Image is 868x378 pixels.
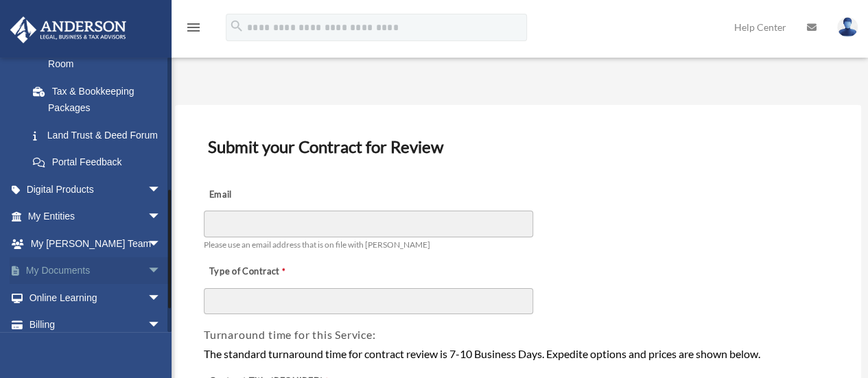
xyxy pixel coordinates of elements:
a: My Entitiesarrow_drop_down [10,203,182,231]
a: Portal Feedback [19,149,182,176]
span: arrow_drop_down [148,284,175,312]
a: Digital Productsarrow_drop_down [10,176,182,203]
img: User Pic [837,17,858,37]
i: search [229,19,244,34]
span: Please use an email address that is on file with [PERSON_NAME] [204,239,430,250]
span: arrow_drop_down [148,203,175,231]
img: Anderson Advisors Platinum Portal [6,16,130,43]
span: arrow_drop_down [148,230,175,258]
div: The standard turnaround time for contract review is 7-10 Business Days. Expedite options and pric... [204,345,832,363]
a: Online Learningarrow_drop_down [10,284,182,311]
h3: Submit your Contract for Review [202,132,834,161]
a: menu [185,24,202,36]
span: arrow_drop_down [148,176,175,204]
label: Email [204,185,341,204]
a: My [PERSON_NAME] Teamarrow_drop_down [10,230,182,257]
label: Type of Contract [204,262,341,281]
i: menu [185,19,202,36]
span: Turnaround time for this Service: [204,328,375,341]
a: Tax & Bookkeeping Packages [19,78,182,121]
a: My Documentsarrow_drop_down [10,257,182,285]
span: arrow_drop_down [148,257,175,285]
a: Billingarrow_drop_down [10,311,182,339]
span: arrow_drop_down [148,311,175,340]
a: Land Trust & Deed Forum [19,121,182,149]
